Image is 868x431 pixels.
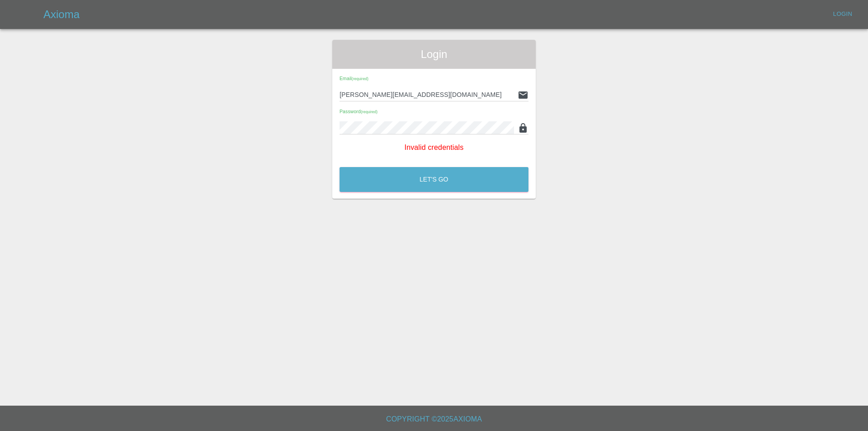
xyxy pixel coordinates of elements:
[340,142,528,153] p: Invalid credentials
[352,77,368,81] small: (required)
[340,109,377,114] span: Password
[43,7,80,22] h5: Axioma
[340,76,368,81] span: Email
[828,7,857,21] a: Login
[7,413,861,426] h6: Copyright © 2025 Axioma
[340,167,528,192] button: Let's Go
[361,110,377,114] small: (required)
[340,47,528,62] span: Login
